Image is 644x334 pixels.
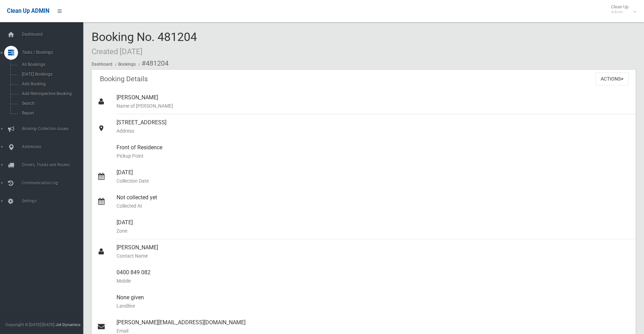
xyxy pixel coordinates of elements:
[117,152,630,160] small: Pickup Point
[117,227,630,235] small: Zone
[117,289,630,314] div: None given
[20,199,88,203] span: Settings
[55,322,80,327] strong: Jet Dynamics
[20,162,88,167] span: Drivers, Trucks and Routes
[92,30,197,57] span: Booking No. 481204
[117,114,630,139] div: [STREET_ADDRESS]
[117,302,630,310] small: Landline
[117,239,630,264] div: [PERSON_NAME]
[20,50,88,55] span: Tasks / Bookings
[117,164,630,189] div: [DATE]
[20,181,88,185] span: Communication Log
[117,202,630,210] small: Collected At
[20,101,83,106] span: Search
[137,57,169,70] li: #481204
[117,177,630,185] small: Collection Date
[20,72,83,77] span: [DATE] Bookings
[118,62,136,67] a: Bookings
[117,252,630,260] small: Contact Name
[20,91,83,96] span: Add Retrospective Booking
[611,9,628,15] small: Admin
[20,82,83,86] span: Add Booking
[92,47,143,56] small: Created [DATE]
[117,277,630,285] small: Mobile
[117,127,630,135] small: Address
[92,62,112,67] a: Dashboard
[595,73,629,85] button: Actions
[7,8,49,14] span: Clean Up ADMIN
[20,62,83,67] span: All Bookings
[20,111,83,116] span: Report
[20,144,88,149] span: Addresses
[6,322,54,327] span: Copyright © [DATE]-[DATE]
[608,4,635,15] span: Clean Up
[117,102,630,110] small: Name of [PERSON_NAME]
[117,89,630,114] div: [PERSON_NAME]
[92,72,156,86] header: Booking Details
[117,139,630,164] div: Front of Residence
[117,189,630,214] div: Not collected yet
[117,214,630,239] div: [DATE]
[20,126,88,131] span: Booking Collection Issues
[20,32,88,37] span: Dashboard
[117,264,630,289] div: 0400 849 082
